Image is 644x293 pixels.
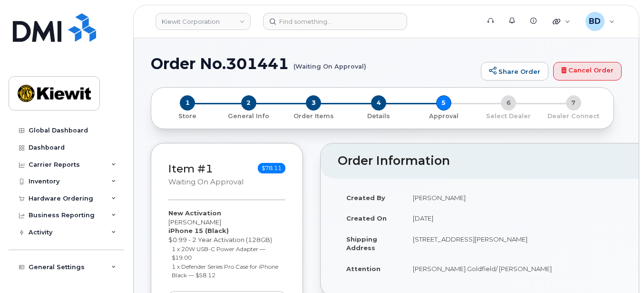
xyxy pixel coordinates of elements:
[168,162,213,175] a: Item #1
[603,252,637,286] iframe: Messenger Launcher
[258,163,285,173] span: $78.11
[293,55,366,70] small: (Waiting On Approval)
[172,263,278,279] small: 1 x Defender Series Pro Case for iPhone Black — $58.12
[241,95,256,111] span: 2
[350,112,408,121] p: Details
[159,111,216,121] a: 1 Store
[346,194,385,202] strong: Created By
[168,227,229,234] strong: iPhone 15 (Black)
[306,95,321,111] span: 3
[285,112,342,121] p: Order Items
[281,111,346,121] a: 3 Order Items
[346,214,387,222] strong: Created On
[346,111,411,121] a: 4 Details
[172,245,265,262] small: 1 x 20W USB-C Power Adapter — $19.00
[163,112,213,121] p: Store
[151,55,476,72] h1: Order No.301441
[481,62,548,81] a: Share Order
[168,178,244,186] small: Waiting On Approval
[216,111,282,121] a: 2 General Info
[346,235,377,252] strong: Shipping Address
[346,265,381,273] strong: Attention
[220,112,278,121] p: General Info
[168,209,221,217] strong: New Activation
[180,95,195,111] span: 1
[553,62,622,81] a: Cancel Order
[371,95,386,111] span: 4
